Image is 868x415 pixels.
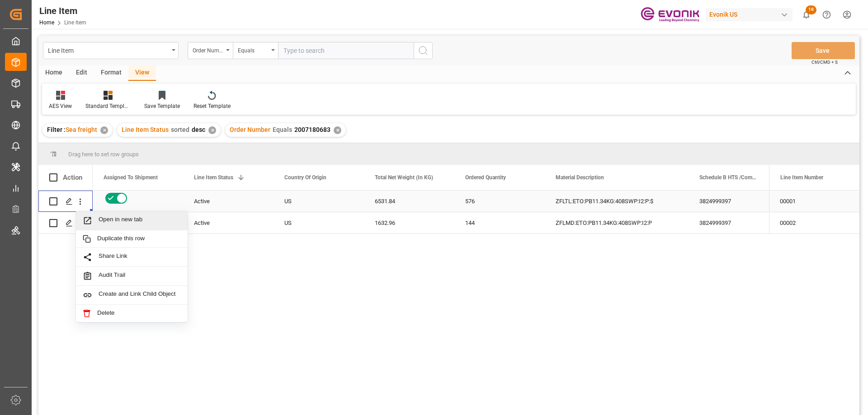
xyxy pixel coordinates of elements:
[689,191,779,212] div: 3824999397
[796,5,816,25] button: show 18 new notifications
[364,191,454,212] div: 6531.84
[38,191,93,212] div: Press SPACE to select this row.
[811,59,838,65] span: Ctrl/CMD + S
[769,212,859,234] div: Press SPACE to select this row.
[193,44,223,55] div: Order Number
[194,191,263,212] div: Active
[39,19,54,26] a: Home
[816,5,837,25] button: Help Center
[294,126,330,133] span: 2007180683
[63,173,82,182] div: Action
[780,174,823,181] span: Line Item Number
[334,126,341,134] div: ✕
[556,174,604,181] span: Material Description
[769,191,859,212] div: Press SPACE to select this row.
[39,4,86,18] div: Line Item
[233,42,278,59] button: open menu
[806,5,816,14] span: 18
[48,44,169,56] div: Line Item
[193,102,231,110] div: Reset Template
[238,44,269,55] div: Equals
[194,174,233,181] span: Line Item Status
[278,42,414,59] input: Type to search
[122,126,169,133] span: Line Item Status
[465,174,506,181] span: Ordered Quantity
[454,191,545,212] div: 576
[706,8,793,21] div: Evonik US
[128,65,156,81] div: View
[43,42,179,59] button: open menu
[194,213,263,233] div: Active
[85,102,131,110] div: Standard Templates
[171,126,189,133] span: sorted
[38,65,69,81] div: Home
[230,126,270,133] span: Order Number
[454,212,545,233] div: 144
[68,151,139,158] span: Drag here to set row groups
[47,126,66,133] span: Filter :
[274,191,364,212] div: US
[49,102,72,110] div: AES View
[375,174,433,181] span: Total Net Weight (In KG)
[284,174,326,181] span: Country Of Origin
[689,212,779,233] div: 3824999397
[144,102,180,110] div: Save Template
[208,126,216,134] div: ✕
[364,212,454,233] div: 1632.96
[274,212,364,233] div: US
[769,212,859,233] div: 00002
[414,42,433,59] button: search button
[545,191,689,212] div: ZFLTL:ETO:PB11.34KG:408SWP:I2:P:$
[545,212,689,233] div: ZFLMD:ETO:PB11.34KG:408SWP:I2:P
[104,174,158,181] span: Assigned To Shipment
[38,212,93,234] div: Press SPACE to select this row.
[69,65,94,81] div: Edit
[769,191,859,212] div: 00001
[641,7,699,23] img: Evonik-brand-mark-Deep-Purple-RGB.jpeg_1700498283.jpeg
[188,42,233,59] button: open menu
[273,126,292,133] span: Equals
[706,6,796,23] button: Evonik US
[100,126,108,134] div: ✕
[66,126,97,133] span: Sea freight
[792,42,855,59] button: Save
[699,174,760,181] span: Schedule B HTS /Commodity Code (HS Code)
[94,65,128,81] div: Format
[192,126,205,133] span: desc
